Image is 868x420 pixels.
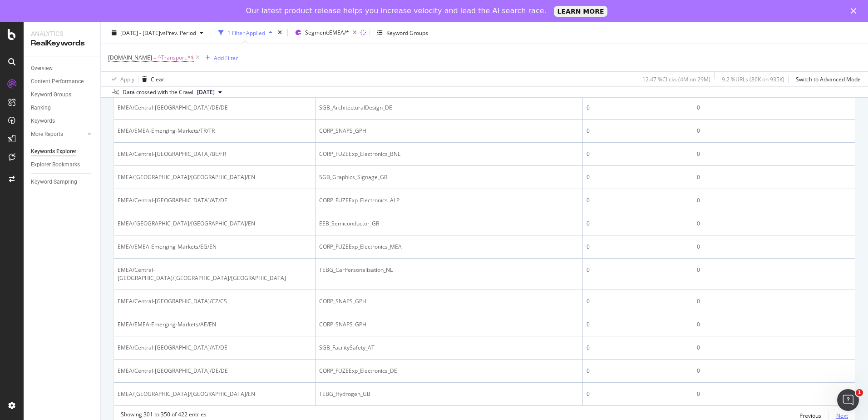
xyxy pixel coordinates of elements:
[202,52,238,63] button: Add Filter
[697,390,851,398] div: 0
[837,389,859,411] iframe: Intercom live chat
[587,266,689,274] div: 0
[697,150,851,158] div: 0
[31,64,94,73] a: Overview
[118,150,311,158] div: EMEA/Central-[GEOGRAPHIC_DATA]/BE/FR
[697,266,851,274] div: 0
[319,196,579,205] div: CORP_FUZEExp_Electronics_ALP
[697,104,851,112] div: 0
[587,320,689,329] div: 0
[319,320,579,329] div: CORP_SNAPS_GPH
[31,90,71,100] div: Keyword Groups
[642,75,710,83] div: 12.47 % Clicks ( 4M on 29M )
[587,344,689,352] div: 0
[697,243,851,251] div: 0
[319,220,579,228] div: EEB_Semiconductor_GB
[291,25,360,40] button: Segment:EMEA/*
[587,243,689,251] div: 0
[153,54,157,61] span: =
[587,173,689,181] div: 0
[587,390,689,398] div: 0
[587,220,689,228] div: 0
[160,29,196,36] span: vs Prev. Period
[108,72,134,86] button: Apply
[31,147,76,156] div: Keywords Explorer
[31,130,63,139] div: More Reports
[108,25,207,40] button: [DATE] - [DATE]vsPrev. Period
[31,90,94,100] a: Keyword Groups
[319,266,579,274] div: TEBG_CarPersonalisation_NL
[697,297,851,305] div: 0
[319,344,579,352] div: SGB_FacilitySafety_AT
[118,390,311,398] div: EMEA/[GEOGRAPHIC_DATA]/[GEOGRAPHIC_DATA]/EN
[118,220,311,228] div: EMEA/[GEOGRAPHIC_DATA]/[GEOGRAPHIC_DATA]/EN
[151,75,164,83] div: Clear
[31,160,94,170] a: Explorer Bookmarks
[319,104,579,112] div: SGB_ArchitecturalDesign_DE
[31,116,94,126] a: Keywords
[799,412,821,420] div: Previous
[697,196,851,205] div: 0
[138,72,164,86] button: Clear
[31,103,51,113] div: Ranking
[118,367,311,375] div: EMEA/Central-[GEOGRAPHIC_DATA]/DE/DE
[31,103,94,113] a: Ranking
[31,130,85,139] a: More Reports
[246,6,547,15] div: Our latest product release helps you increase velocity and lead the AI search race.
[158,51,194,64] span: ^Transport.*$
[123,88,193,96] div: Data crossed with the Crawl
[319,150,579,158] div: CORP_FUZEExp_Electronics_BNL
[319,173,579,181] div: SGB_Graphics_Signage_GB
[697,320,851,329] div: 0
[31,77,84,86] div: Content Performance
[374,25,432,40] button: Keyword Groups
[227,29,265,36] div: 1 Filter Applied
[193,87,226,98] button: [DATE]
[120,75,134,83] div: Apply
[118,320,311,329] div: EMEA/EMEA-Emerging-Markets/AE/EN
[587,104,689,112] div: 0
[118,196,311,205] div: EMEA/Central-[GEOGRAPHIC_DATA]/AT/DE
[587,297,689,305] div: 0
[587,367,689,375] div: 0
[319,127,579,135] div: CORP_SNAPS_GPH
[697,220,851,228] div: 0
[697,367,851,375] div: 0
[118,266,311,282] div: EMEA/Central-[GEOGRAPHIC_DATA]/[GEOGRAPHIC_DATA]/[GEOGRAPHIC_DATA]
[305,29,349,36] span: Segment: EMEA/*
[587,150,689,158] div: 0
[31,64,53,73] div: Overview
[118,127,311,135] div: EMEA/EMEA-Emerging-Markets/TR/TR
[587,196,689,205] div: 0
[697,127,851,135] div: 0
[836,412,848,420] div: Next
[31,38,93,49] div: RealKeywords
[118,297,311,305] div: EMEA/Central-[GEOGRAPHIC_DATA]/CZ/CS
[118,344,311,352] div: EMEA/Central-[GEOGRAPHIC_DATA]/AT/DE
[118,104,311,112] div: EMEA/Central-[GEOGRAPHIC_DATA]/DE/DE
[31,177,77,187] div: Keyword Sampling
[319,297,579,305] div: CORP_SNAPS_GPH
[276,28,284,37] div: times
[31,147,94,156] a: Keywords Explorer
[386,29,428,36] div: Keyword Groups
[319,367,579,375] div: CORP_FUZEExp_Electronics_DE
[587,127,689,135] div: 0
[851,8,860,14] div: Close
[697,173,851,181] div: 0
[796,75,861,83] div: Switch to Advanced Mode
[197,88,215,96] span: 2024 Jun. 30th
[856,389,863,396] span: 1
[31,177,94,187] a: Keyword Sampling
[31,29,93,38] div: Analytics
[215,25,276,40] button: 1 Filter Applied
[108,54,152,61] span: [DOMAIN_NAME]
[554,6,608,17] a: LEARN MORE
[31,77,94,86] a: Content Performance
[118,243,311,251] div: EMEA/EMEA-Emerging-Markets/EG/EN
[31,116,55,126] div: Keywords
[31,160,80,170] div: Explorer Bookmarks
[118,173,311,181] div: EMEA/[GEOGRAPHIC_DATA]/[GEOGRAPHIC_DATA]/EN
[319,243,579,251] div: CORP_FUZEExp_Electronics_MEA
[319,390,579,398] div: TEBG_Hydrogen_GB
